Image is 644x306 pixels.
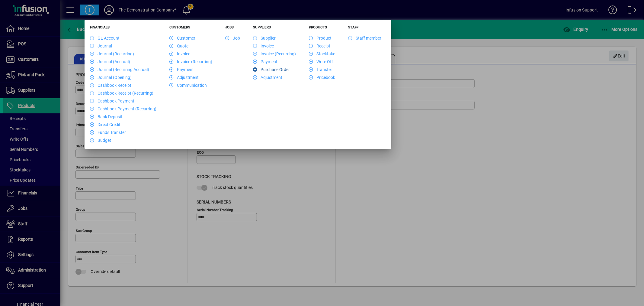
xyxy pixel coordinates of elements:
[90,130,126,135] a: Funds Transfer
[309,36,332,41] a: Product
[90,75,132,80] a: Journal (Opening)
[169,59,212,64] a: Invoice (Recurring)
[169,83,207,88] a: Communication
[90,91,153,96] a: Cashbook Receipt (Recurring)
[90,138,111,143] a: Budget
[90,114,122,119] a: Bank Deposit
[169,75,199,80] a: Adjustment
[253,36,276,41] a: Supplier
[348,25,381,31] h5: Staff
[253,67,290,72] a: Purchase Order
[90,99,134,103] a: Cashbook Payment
[309,51,335,56] a: Stocktake
[309,75,335,80] a: Pricebook
[90,25,156,31] h5: Financials
[90,122,120,127] a: Direct Credit
[309,25,335,31] h5: Products
[90,44,112,48] a: Journal
[309,67,332,72] a: Transfer
[253,44,274,48] a: Invoice
[169,51,190,56] a: Invoice
[90,83,131,88] a: Cashbook Receipt
[90,59,130,64] a: Journal (Accrual)
[225,25,240,31] h5: Jobs
[169,44,188,48] a: Quote
[253,59,277,64] a: Payment
[225,36,240,41] a: Job
[169,36,195,41] a: Customer
[348,36,381,41] a: Staff member
[253,25,296,31] h5: Suppliers
[90,106,156,111] a: Cashbook Payment (Recurring)
[309,59,333,64] a: Write Off
[90,51,134,56] a: Journal (Recurring)
[90,67,149,72] a: Journal (Recurring Accrual)
[169,25,212,31] h5: Customers
[90,36,120,41] a: GL Account
[253,51,296,56] a: Invoice (Recurring)
[253,75,282,80] a: Adjustment
[169,67,194,72] a: Payment
[309,44,330,48] a: Receipt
